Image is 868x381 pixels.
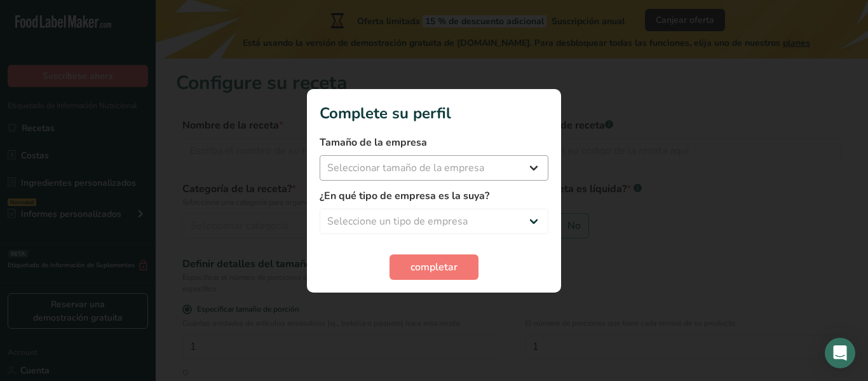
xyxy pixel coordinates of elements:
[320,102,548,125] h1: Complete su perfil
[390,254,478,280] button: completar
[320,188,548,204] label: ¿En qué tipo de empresa es la suya?
[825,338,855,368] div: Open Intercom Messenger
[410,260,458,275] span: completar
[320,135,548,150] label: Tamaño de la empresa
